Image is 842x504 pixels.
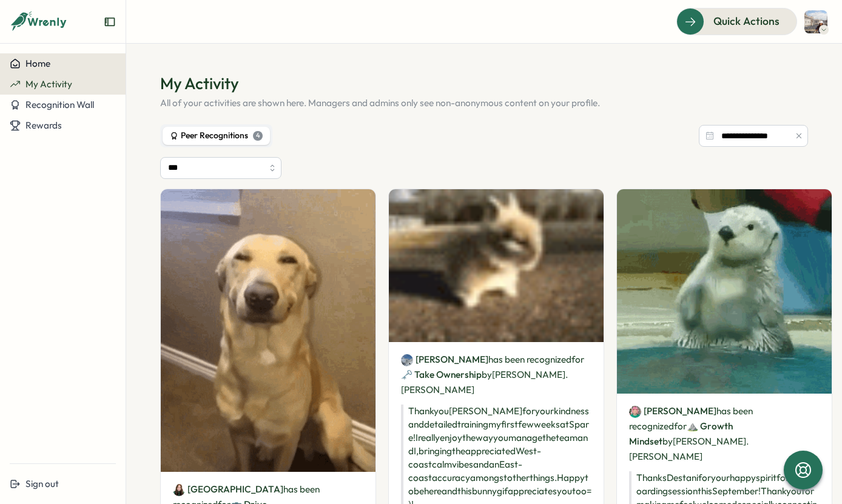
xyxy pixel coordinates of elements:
span: My Activity [25,78,72,90]
img: Dallas [173,484,185,496]
a: Destani Engel[PERSON_NAME] [629,405,716,418]
span: Home [25,58,50,69]
img: michelle.kwan [804,10,827,33]
img: Recognition Image [389,189,604,342]
span: 🗝️ Take Ownership [401,369,482,380]
a: Emma Fricker[PERSON_NAME] [401,353,488,366]
img: Recognition Image [617,189,832,394]
div: Peer Recognitions [170,129,263,143]
span: Quick Actions [713,13,780,29]
button: Expand sidebar [104,16,116,28]
div: 4 [253,131,263,141]
span: for [674,420,687,432]
img: Destani Engel [629,406,641,418]
p: All of your activities are shown here. Managers and admins only see non-anonymous content on your... [160,96,808,110]
span: for [571,354,584,365]
span: Recognition Wall [25,99,94,110]
img: Recognition Image [161,189,376,472]
span: Rewards [25,119,62,131]
a: Dallas[GEOGRAPHIC_DATA] [173,483,283,496]
p: has been recognized by [PERSON_NAME].[PERSON_NAME] [629,403,820,464]
button: Quick Actions [676,8,797,35]
p: has been recognized by [PERSON_NAME].[PERSON_NAME] [401,352,591,397]
img: Emma Fricker [401,354,413,366]
h1: My Activity [160,73,808,94]
span: ⛰️ Growth Mindset [629,420,733,447]
span: Sign out [25,478,59,489]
